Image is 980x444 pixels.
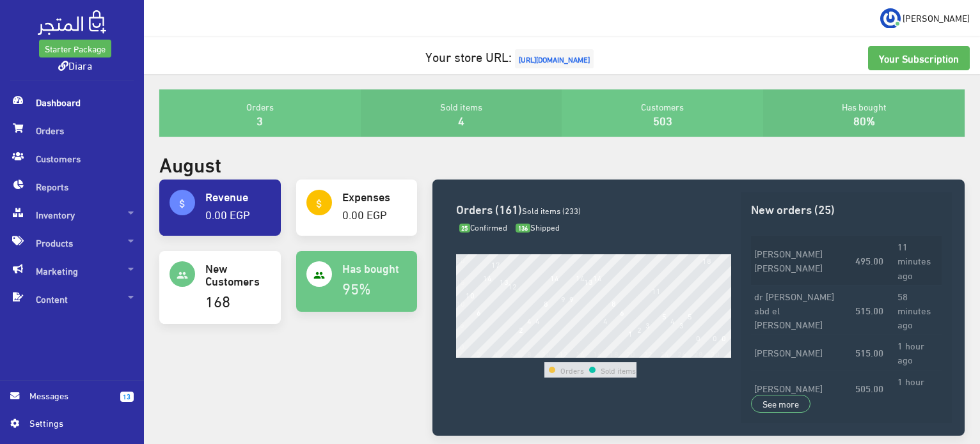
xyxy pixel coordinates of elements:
[342,203,387,224] a: 0.00 EGP
[10,116,134,144] span: Orders
[39,40,111,57] a: Starter Package
[694,349,703,358] div: 28
[10,144,134,172] span: Customers
[916,356,965,405] iframe: Drift Widget Chat Controller
[177,198,188,210] i: attach_money
[610,349,619,358] div: 18
[10,88,134,116] span: Dashboard
[542,349,551,358] div: 10
[522,203,581,218] span: Sold items (233)
[29,416,123,430] span: Settings
[751,370,852,405] td: [PERSON_NAME]
[425,44,597,68] a: Your store URL:[URL][DOMAIN_NAME]
[10,285,134,313] span: Content
[313,198,325,210] i: attach_money
[205,190,271,203] h4: Revenue
[626,349,635,358] div: 20
[593,349,602,358] div: 16
[10,201,134,229] span: Inventory
[159,152,221,174] h2: August
[751,203,942,215] h3: New orders (25)
[10,257,134,285] span: Marketing
[751,335,852,370] td: [PERSON_NAME]
[456,203,731,215] h3: Orders (161)
[516,219,560,234] span: Shipped
[459,224,471,233] span: 25
[493,349,498,358] div: 4
[159,89,361,137] div: Orders
[855,303,883,317] strong: 515.00
[751,285,852,335] td: dr [PERSON_NAME] abd el [PERSON_NAME]
[853,109,875,130] a: 80%
[257,109,263,130] a: 3
[516,224,530,233] span: 136
[894,335,941,370] td: 1 hour ago
[711,349,720,358] div: 30
[342,261,407,274] h4: Has bought
[459,219,508,234] span: Confirmed
[855,345,883,359] strong: 515.00
[894,236,941,286] td: 11 minutes ago
[903,10,970,26] span: [PERSON_NAME]
[10,388,134,416] a: 13 Messages
[763,89,965,137] div: Has bought
[894,285,941,335] td: 58 minutes ago
[515,49,594,68] span: [URL][DOMAIN_NAME]
[177,270,188,281] i: people
[894,370,941,405] td: 1 hour ago
[855,381,883,395] strong: 505.00
[205,261,271,287] h4: New Customers
[10,172,134,201] span: Reports
[458,109,464,130] a: 4
[576,349,585,358] div: 14
[342,273,371,301] a: 95%
[644,349,652,358] div: 22
[120,392,134,402] span: 13
[313,270,325,281] i: people
[58,56,92,74] a: Diara
[510,349,514,358] div: 6
[559,349,568,358] div: 12
[660,349,669,358] div: 24
[205,203,250,224] a: 0.00 EGP
[560,362,585,378] td: Orders
[751,395,810,413] a: See more
[527,349,532,358] div: 8
[653,109,672,130] a: 503
[205,286,230,314] a: 168
[562,89,763,137] div: Customers
[38,10,106,35] img: .
[880,8,901,29] img: ...
[342,190,407,203] h4: Expenses
[677,349,686,358] div: 26
[868,46,970,70] a: Your Subscription
[600,362,636,378] td: Sold items
[477,349,481,358] div: 2
[10,229,134,257] span: Products
[10,416,134,436] a: Settings
[361,89,562,137] div: Sold items
[880,8,970,28] a: ... [PERSON_NAME]
[751,236,852,286] td: [PERSON_NAME] [PERSON_NAME]
[29,388,110,402] span: Messages
[855,253,883,267] strong: 495.00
